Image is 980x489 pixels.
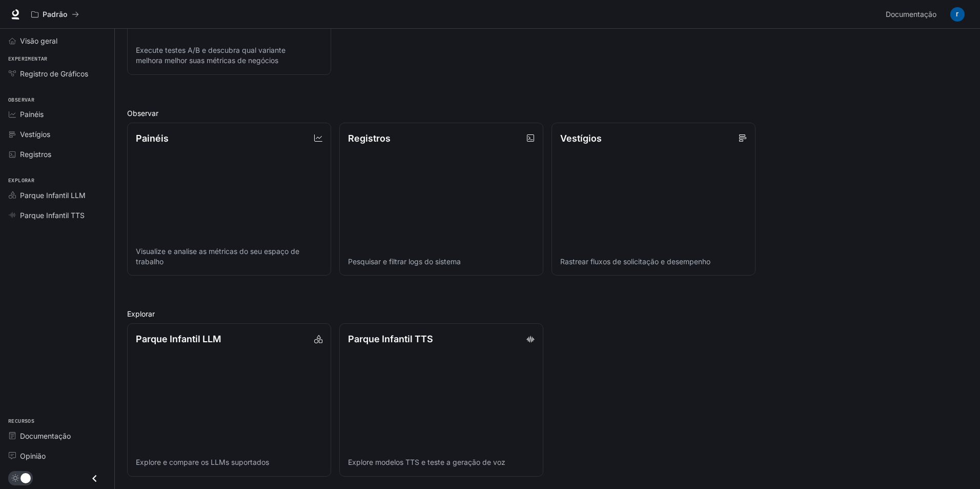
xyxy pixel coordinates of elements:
[4,32,110,50] a: Visão geral
[339,123,543,276] a: RegistrosPesquisar e filtrar logs do sistema
[560,257,710,266] font: Rastrear fluxos de solicitação e desempenho
[882,4,943,25] a: Documentação
[21,472,31,483] span: Alternar modo escuro
[4,65,110,83] a: Registro de Gráficos
[20,110,44,119] font: Painéis
[136,334,221,344] font: Parque Infantil LLM
[127,123,331,276] a: PainéisVisualize e analise as métricas do seu espaço de trabalho
[20,191,86,200] font: Parque Infantil LLM
[348,458,505,466] font: Explore modelos TTS e teste a geração de voz
[20,211,85,220] font: Parque Infantil TTS
[552,123,756,276] a: VestígiosRastrear fluxos de solicitação e desempenho
[950,7,965,22] img: Avatar do usuário
[127,309,155,318] font: Explorar
[8,177,34,184] font: Explorar
[83,468,106,489] button: Fechar gaveta
[20,130,50,139] font: Vestígios
[127,109,158,118] font: Observar
[20,36,57,45] font: Visão geral
[20,69,88,78] font: Registro de Gráficos
[4,186,110,204] a: Parque Infantil LLM
[348,257,461,266] font: Pesquisar e filtrar logs do sistema
[4,427,110,445] a: Documentação
[8,418,34,424] font: Recursos
[947,4,968,25] button: Avatar do usuário
[136,247,299,266] font: Visualize e analise as métricas do seu espaço de trabalho
[4,145,110,163] a: Registros
[4,105,110,123] a: Painéis
[20,150,51,159] font: Registros
[136,46,285,65] font: Execute testes A/B e descubra qual variante melhora melhor suas métricas de negócios
[136,458,269,466] font: Explore e compare os LLMs suportados
[348,133,391,144] font: Registros
[136,133,169,144] font: Painéis
[8,96,34,103] font: Observar
[27,4,84,25] button: Todos os espaços de trabalho
[8,55,48,62] font: Experimentar
[560,133,602,144] font: Vestígios
[127,323,331,477] a: Parque Infantil LLMExplore e compare os LLMs suportados
[348,334,433,344] font: Parque Infantil TTS
[339,323,543,477] a: Parque Infantil TTSExplore modelos TTS e teste a geração de voz
[43,10,68,18] font: Padrão
[4,125,110,143] a: Vestígios
[4,206,110,224] a: Parque Infantil TTS
[886,10,936,18] font: Documentação
[20,452,46,460] font: Opinião
[4,447,110,465] a: Opinião
[20,432,71,440] font: Documentação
